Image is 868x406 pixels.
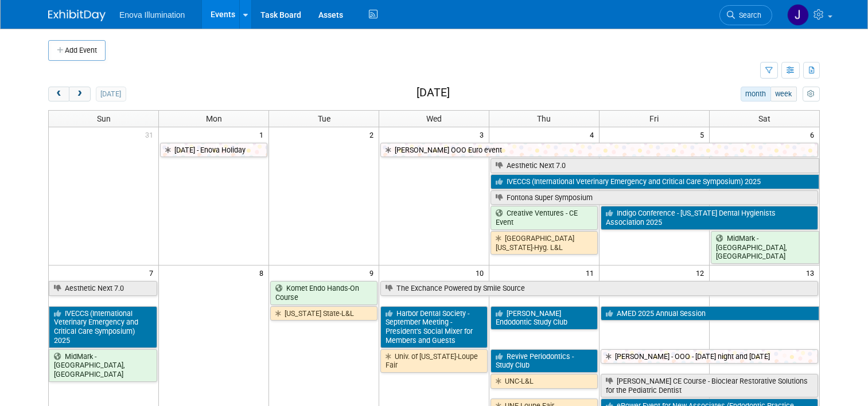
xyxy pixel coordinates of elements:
[380,349,488,373] a: Univ. of [US_STATE]-Loupe Fair
[96,87,126,101] button: [DATE]
[49,349,157,382] a: MidMark - [GEOGRAPHIC_DATA], [GEOGRAPHIC_DATA]
[491,158,819,173] a: Aesthetic Next 7.0
[491,374,598,389] a: UNC-L&L
[491,190,818,205] a: Fontona Super Symposium
[719,5,772,25] a: Search
[380,281,818,296] a: The Exchance Powered by Smile Source
[148,266,158,280] span: 7
[699,127,709,142] span: 5
[380,306,488,348] a: Harbor Dental Society - September Meeting - President’s Social Mixer for Members and Guests
[69,87,90,101] button: next
[368,127,379,142] span: 2
[270,306,377,321] a: [US_STATE] State-L&L
[805,266,819,280] span: 13
[426,114,442,123] span: Wed
[49,281,157,296] a: Aesthetic Next 7.0
[585,266,599,280] span: 11
[206,114,222,123] span: Mon
[48,10,106,21] img: ExhibitDay
[741,87,771,101] button: month
[270,281,377,304] a: Komet Endo Hands-On Course
[803,87,820,101] button: myCustomButton
[491,306,598,330] a: [PERSON_NAME] Endodontic Study Club
[735,11,761,19] span: Search
[258,266,268,280] span: 8
[758,114,770,123] span: Sat
[601,349,818,364] a: [PERSON_NAME] - OOO - [DATE] night and [DATE]
[318,114,330,123] span: Tue
[787,4,809,26] img: Janelle Tlusty
[97,114,111,123] span: Sun
[478,127,489,142] span: 3
[695,266,709,280] span: 12
[601,306,819,321] a: AMED 2025 Annual Session
[537,114,551,123] span: Thu
[144,127,158,142] span: 31
[49,306,157,348] a: IVECCS (International Veterinary Emergency and Critical Care Symposium) 2025
[601,374,818,397] a: [PERSON_NAME] CE Course - Bioclear Restorative Solutions for the Pediatric Dentist
[770,87,797,101] button: week
[119,10,185,19] span: Enova Illumination
[807,91,815,98] i: Personalize Calendar
[649,114,659,123] span: Fri
[491,174,819,189] a: IVECCS (International Veterinary Emergency and Critical Care Symposium) 2025
[491,206,598,229] a: Creative Ventures - CE Event
[491,231,598,255] a: [GEOGRAPHIC_DATA][US_STATE]-Hyg. L&L
[48,87,69,101] button: prev
[809,127,819,142] span: 6
[258,127,268,142] span: 1
[368,266,379,280] span: 9
[491,349,598,373] a: Revive Periodontics - Study Club
[417,87,450,99] h2: [DATE]
[711,231,819,264] a: MidMark - [GEOGRAPHIC_DATA], [GEOGRAPHIC_DATA]
[48,40,106,61] button: Add Event
[589,127,599,142] span: 4
[380,143,818,158] a: [PERSON_NAME] OOO Euro event
[601,206,818,229] a: Indigo Conference - [US_STATE] Dental Hygienists Association 2025
[160,143,267,158] a: [DATE] - Enova Holiday
[474,266,489,280] span: 10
